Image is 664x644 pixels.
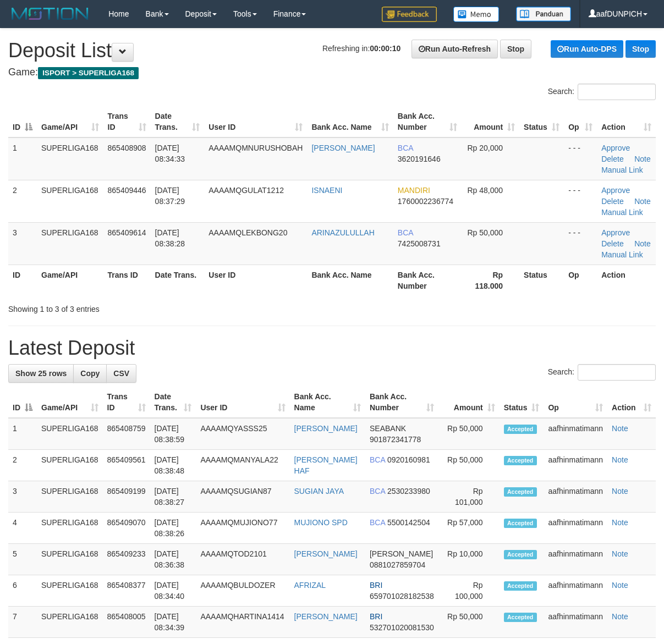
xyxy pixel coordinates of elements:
[294,549,358,558] a: [PERSON_NAME]
[519,106,564,137] th: Status: activate to sort column ascending
[8,265,37,296] th: ID
[438,481,499,513] td: Rp 101,000
[103,607,150,638] td: 865408005
[80,369,100,378] span: Copy
[8,450,37,481] td: 2
[37,418,103,450] td: SUPERLIGA168
[8,364,74,383] a: Show 25 rows
[8,337,656,359] h1: Latest Deposit
[113,369,129,378] span: CSV
[398,155,441,163] span: Copy 3620191646 to clipboard
[398,228,413,237] span: BCA
[196,513,289,544] td: AAAAMQMUJIONO77
[548,84,656,100] label: Search:
[37,481,103,513] td: SUPERLIGA168
[601,250,643,259] a: Manual Link
[208,228,287,237] span: AAAAMQLEKBONG20
[103,265,151,296] th: Trans ID
[438,450,499,481] td: Rp 50,000
[37,575,103,607] td: SUPERLIGA168
[398,197,453,206] span: Copy 1760002236774 to clipboard
[150,387,196,418] th: Date Trans.: activate to sort column ascending
[601,155,623,163] a: Delete
[462,265,519,296] th: Rp 118.000
[37,544,103,575] td: SUPERLIGA168
[294,518,348,527] a: MUJIONO SPD
[504,581,537,591] span: Accepted
[311,144,375,152] a: [PERSON_NAME]
[612,424,628,433] a: Note
[544,513,607,544] td: aafhinmatimann
[398,239,441,248] span: Copy 7425008731 to clipboard
[601,144,630,152] a: Approve
[387,455,430,464] span: Copy 0920160981 to clipboard
[103,450,150,481] td: 865409561
[37,450,103,481] td: SUPERLIGA168
[544,481,607,513] td: aafhinmatimann
[196,544,289,575] td: AAAAMQTOD2101
[601,239,623,248] a: Delete
[37,265,103,296] th: Game/API
[155,144,185,163] span: [DATE] 08:34:33
[8,481,37,513] td: 3
[196,481,289,513] td: AAAAMQSUGIAN87
[564,222,597,265] td: - - -
[370,435,421,444] span: Copy 901872341778 to clipboard
[8,513,37,544] td: 4
[103,513,150,544] td: 865409070
[8,222,37,265] td: 3
[519,265,564,296] th: Status
[516,7,571,21] img: panduan.png
[8,387,37,418] th: ID: activate to sort column descending
[564,180,597,222] td: - - -
[37,513,103,544] td: SUPERLIGA168
[103,106,151,137] th: Trans ID: activate to sort column ascending
[8,67,656,78] h4: Game:
[307,106,393,137] th: Bank Acc. Name: activate to sort column ascending
[370,560,425,569] span: Copy 0881027859704 to clipboard
[578,364,656,381] input: Search:
[8,40,656,62] h1: Deposit List
[307,265,393,296] th: Bank Acc. Name
[504,425,537,434] span: Accepted
[294,455,358,475] a: [PERSON_NAME] HAF
[8,418,37,450] td: 1
[8,106,37,137] th: ID: activate to sort column descending
[544,544,607,575] td: aafhinmatimann
[37,180,103,222] td: SUPERLIGA168
[504,550,537,559] span: Accepted
[37,607,103,638] td: SUPERLIGA168
[551,40,623,58] a: Run Auto-DPS
[8,299,268,315] div: Showing 1 to 3 of 3 entries
[150,481,196,513] td: [DATE] 08:38:27
[398,186,430,195] span: MANDIRI
[311,186,342,195] a: ISNAENI
[578,84,656,100] input: Search:
[294,581,326,590] a: AFRIZAL
[103,387,150,418] th: Trans ID: activate to sort column ascending
[73,364,107,383] a: Copy
[196,418,289,450] td: AAAAMQYASSS25
[150,450,196,481] td: [DATE] 08:38:48
[103,575,150,607] td: 865408377
[500,387,544,418] th: Status: activate to sort column ascending
[453,7,500,22] img: Button%20Memo.svg
[370,623,434,632] span: Copy 532701020081530 to clipboard
[322,44,400,53] span: Refreshing in:
[564,106,597,137] th: Op: activate to sort column ascending
[196,575,289,607] td: AAAAMQBULDOZER
[438,418,499,450] td: Rp 50,000
[151,265,205,296] th: Date Trans.
[612,612,628,621] a: Note
[564,265,597,296] th: Op
[601,228,630,237] a: Approve
[196,450,289,481] td: AAAAMQMANYALA22
[544,387,607,418] th: Op: activate to sort column ascending
[106,364,136,383] a: CSV
[290,387,365,418] th: Bank Acc. Name: activate to sort column ascending
[612,455,628,464] a: Note
[8,137,37,180] td: 1
[601,208,643,217] a: Manual Link
[150,418,196,450] td: [DATE] 08:38:59
[311,228,374,237] a: ARINAZULULLAH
